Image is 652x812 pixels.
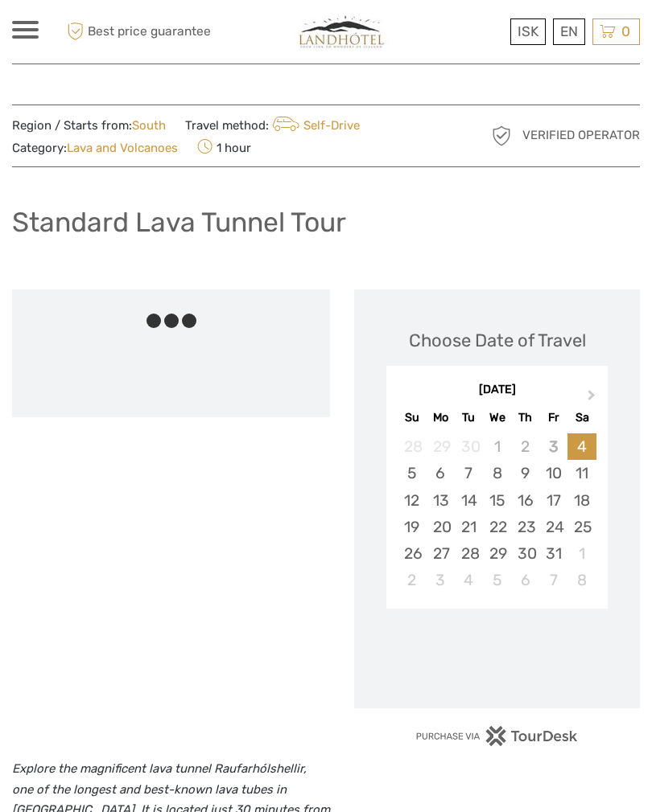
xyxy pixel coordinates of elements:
a: South [132,118,166,133]
div: Choose Sunday, October 19th, 2025 [398,514,426,540]
span: Region / Starts from: [12,117,166,134]
div: Choose Friday, October 31st, 2025 [539,540,567,567]
div: Choose Thursday, October 9th, 2025 [511,460,539,486]
div: We [483,407,511,429]
a: Lava and Volcanoes [67,141,178,155]
img: 794-4d1e71b2-5dd0-4a39-8cc1-b0db556bc61e_logo_small.jpg [287,12,398,51]
div: Not available Tuesday, September 30th, 2025 [455,433,483,460]
div: Choose Friday, October 17th, 2025 [539,487,567,514]
div: Choose Saturday, October 11th, 2025 [567,460,596,486]
div: Choose Saturday, October 4th, 2025 [567,433,596,460]
div: Choose Saturday, October 18th, 2025 [567,487,596,514]
div: Choose Saturday, November 8th, 2025 [567,567,596,593]
div: Choose Saturday, November 1st, 2025 [567,540,596,567]
h1: Standard Lava Tunnel Tour [12,206,346,239]
div: Not available Monday, September 29th, 2025 [427,433,455,460]
div: Fr [539,407,567,429]
div: Choose Thursday, October 30th, 2025 [511,540,539,567]
div: Choose Friday, November 7th, 2025 [539,567,567,593]
div: Choose Thursday, October 16th, 2025 [511,487,539,514]
div: Choose Wednesday, October 15th, 2025 [483,487,511,514]
span: 1 hour [197,136,251,158]
div: EN [553,18,585,45]
div: Loading... [492,650,502,660]
div: month 2025-10 [391,433,602,593]
span: Category: [12,140,178,157]
div: Choose Friday, October 10th, 2025 [539,460,567,486]
div: Choose Wednesday, October 22nd, 2025 [483,514,511,540]
div: Choose Sunday, October 12th, 2025 [398,487,426,514]
div: Choose Tuesday, October 14th, 2025 [455,487,483,514]
div: Mo [427,407,455,429]
span: Best price guarantee [63,18,211,45]
div: Choose Wednesday, October 29th, 2025 [483,540,511,567]
div: Choose Thursday, November 6th, 2025 [511,567,539,593]
span: Verified Operator [522,127,640,144]
div: Su [398,407,426,429]
div: Choose Tuesday, October 28th, 2025 [455,540,483,567]
span: ISK [518,23,539,39]
div: Choose Monday, October 20th, 2025 [427,514,455,540]
div: Th [511,407,539,429]
div: Choose Monday, October 27th, 2025 [427,540,455,567]
span: Travel method: [185,113,360,136]
div: Sa [567,407,596,429]
div: Not available Thursday, October 2nd, 2025 [511,433,539,460]
div: Choose Monday, November 3rd, 2025 [427,567,455,593]
div: Choose Sunday, November 2nd, 2025 [398,567,426,593]
div: Choose Tuesday, October 21st, 2025 [455,514,483,540]
div: Choose Tuesday, November 4th, 2025 [455,567,483,593]
button: Next Month [580,386,606,412]
img: verified_operator_grey_128.png [489,123,514,149]
span: 0 [619,23,633,39]
div: Not available Wednesday, October 1st, 2025 [483,433,511,460]
div: Choose Saturday, October 25th, 2025 [567,514,596,540]
div: Choose Sunday, October 26th, 2025 [398,540,426,567]
div: Not available Friday, October 3rd, 2025 [539,433,567,460]
div: Choose Sunday, October 5th, 2025 [398,460,426,486]
div: Choose Wednesday, October 8th, 2025 [483,460,511,486]
div: Choose Date of Travel [409,328,586,353]
div: Choose Thursday, October 23rd, 2025 [511,514,539,540]
div: [DATE] [386,382,608,399]
div: Choose Wednesday, November 5th, 2025 [483,567,511,593]
div: Tu [455,407,483,429]
a: Self-Drive [269,118,360,133]
div: Choose Monday, October 13th, 2025 [427,487,455,514]
img: PurchaseViaTourDesk.png [415,726,579,746]
div: Choose Monday, October 6th, 2025 [427,460,455,486]
div: Choose Tuesday, October 7th, 2025 [455,460,483,486]
div: Not available Sunday, September 28th, 2025 [398,433,426,460]
div: Choose Friday, October 24th, 2025 [539,514,567,540]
